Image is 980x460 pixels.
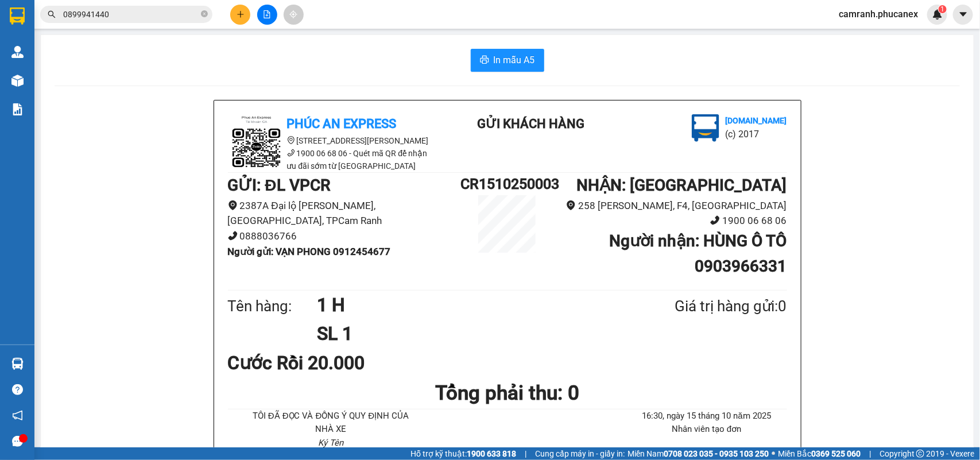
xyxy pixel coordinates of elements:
[228,114,285,172] img: logo.jpg
[830,7,927,21] span: camranh.phucanex
[317,291,619,319] h1: 1 H
[467,449,516,458] strong: 1900 633 818
[576,176,787,195] b: NHẬN : [GEOGRAPHIC_DATA]
[10,7,25,25] img: logo-vxr
[11,358,24,370] img: warehouse-icon
[477,117,584,131] b: Gửi khách hàng
[958,9,969,20] span: caret-down
[12,436,23,447] span: message
[228,246,391,257] b: Người gửi : VẠN PHONG 0912454677
[96,55,158,69] li: (c) 2017
[554,198,787,214] li: 258 [PERSON_NAME], F4, [GEOGRAPHIC_DATA]
[228,377,787,409] h1: Tổng phải thu: 0
[535,447,625,460] span: Cung cấp máy in - giấy in:
[627,447,769,460] span: Miền Nam
[48,10,56,18] span: search
[932,9,943,20] img: icon-new-feature
[525,447,526,460] span: |
[257,5,277,25] button: file-add
[287,117,397,131] b: Phúc An Express
[939,5,947,13] sup: 1
[12,410,23,421] span: notification
[460,173,553,195] h1: CR1510250003
[12,384,23,395] span: question-circle
[619,295,787,318] div: Giá trị hàng gửi: 0
[664,449,769,458] strong: 0708 023 035 - 0935 103 250
[494,53,535,67] span: In mẫu A5
[228,134,435,147] li: [STREET_ADDRESS][PERSON_NAME]
[11,46,24,58] img: warehouse-icon
[71,17,114,71] b: Gửi khách hàng
[201,9,208,20] span: close-circle
[263,10,271,18] span: file-add
[96,44,158,53] b: [DOMAIN_NAME]
[284,5,304,25] button: aim
[228,229,461,244] li: 0888036766
[692,114,719,142] img: logo.jpg
[953,5,973,25] button: caret-down
[11,103,24,115] img: solution-icon
[725,116,787,125] b: [DOMAIN_NAME]
[228,295,317,318] div: Tên hàng:
[237,10,245,18] span: plus
[201,10,208,17] span: close-circle
[228,198,461,229] li: 2387A Đại lộ [PERSON_NAME], [GEOGRAPHIC_DATA], TPCam Ranh
[626,409,787,423] li: 16:30, ngày 15 tháng 10 năm 2025
[410,447,516,460] span: Hỗ trợ kỹ thuật:
[772,451,775,456] span: ⚪️
[609,231,787,276] b: Người nhận : HÙNG Ô TÔ 0903966331
[811,449,861,458] strong: 0369 525 060
[940,5,944,13] span: 1
[710,215,720,225] span: phone
[228,200,238,210] span: environment
[480,55,489,66] span: printer
[318,438,343,448] i: Ký Tên
[230,5,250,25] button: plus
[725,127,787,141] li: (c) 2017
[554,213,787,229] li: 1900 06 68 06
[287,149,295,157] span: phone
[228,231,238,241] span: phone
[228,147,435,172] li: 1900 06 68 06 - Quét mã QR để nhận ưu đãi sớm từ [GEOGRAPHIC_DATA]
[566,200,576,210] span: environment
[471,49,544,72] button: printerIn mẫu A5
[626,423,787,436] li: Nhân viên tạo đơn
[317,319,619,348] h1: SL 1
[287,136,295,144] span: environment
[869,447,871,460] span: |
[125,14,152,42] img: logo.jpg
[228,349,412,377] div: Cước Rồi 20.000
[14,74,60,148] b: Phúc An Express
[251,409,411,436] li: TÔI ĐÃ ĐỌC VÀ ĐỒNG Ý QUY ĐỊNH CỦA NHÀ XE
[11,75,24,87] img: warehouse-icon
[228,176,331,195] b: GỬI : ĐL VPCR
[916,450,924,458] span: copyright
[289,10,297,18] span: aim
[63,8,199,21] input: Tìm tên, số ĐT hoặc mã đơn
[778,447,861,460] span: Miền Bắc
[14,14,72,72] img: logo.jpg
